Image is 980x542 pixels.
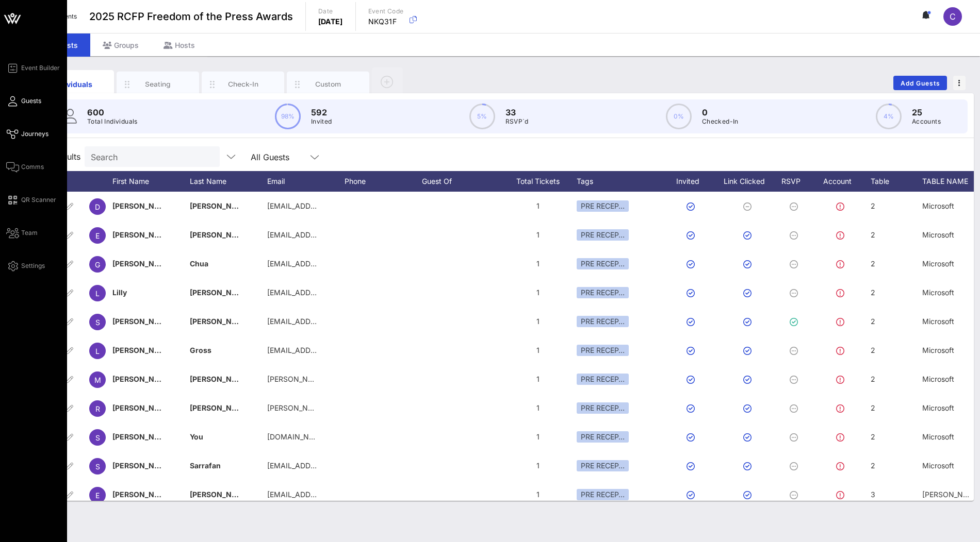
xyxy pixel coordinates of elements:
[922,432,954,441] span: Microsoft
[912,106,941,118] p: 25
[499,336,577,365] div: 1
[499,422,577,451] div: 1
[190,171,267,192] div: Last Name
[871,171,922,192] div: Table
[95,231,100,240] span: E
[499,192,577,221] div: 1
[577,402,629,414] div: PRE RECEP…
[267,346,391,354] span: [EMAIL_ADDRESS][DOMAIN_NAME]
[95,433,100,442] span: S
[871,375,875,383] span: 2
[505,116,529,127] p: RSVP`d
[267,461,391,470] span: [EMAIL_ADDRESS][DOMAIN_NAME]
[499,171,577,192] div: Total Tickets
[893,76,947,90] button: Add Guests
[950,11,956,22] span: C
[721,171,778,192] div: Link Clicked
[21,63,60,73] span: Event Builder
[50,79,96,90] div: Individuals
[871,432,875,441] span: 2
[311,106,332,118] p: 592
[577,171,664,192] div: Tags
[112,490,173,499] span: [PERSON_NAME]
[577,229,629,241] div: PRE RECEP…
[702,116,739,127] p: Checked-In
[922,461,954,470] span: Microsoft
[95,318,100,327] span: S
[95,202,100,211] span: D
[190,259,208,268] span: Chua
[267,375,510,383] span: [PERSON_NAME][EMAIL_ADDRESS][PERSON_NAME][DOMAIN_NAME]
[190,432,203,441] span: You
[112,288,127,297] span: Lilly
[922,375,954,383] span: Microsoft
[95,491,100,500] span: E
[21,162,44,172] span: Comms
[267,201,391,210] span: [EMAIL_ADDRESS][DOMAIN_NAME]
[922,403,954,412] span: Microsoft
[871,490,875,499] span: 3
[922,346,954,354] span: Microsoft
[912,116,941,127] p: Accounts
[305,79,351,89] div: Custom
[267,403,451,412] span: [PERSON_NAME][EMAIL_ADDRESS][DOMAIN_NAME]
[267,317,391,326] span: [EMAIL_ADDRESS][DOMAIN_NAME]
[6,161,44,173] a: Comms
[499,365,577,394] div: 1
[94,376,101,384] span: M
[112,403,173,412] span: [PERSON_NAME]
[499,480,577,509] div: 1
[190,461,221,470] span: Sarrafan
[267,230,391,239] span: [EMAIL_ADDRESS][DOMAIN_NAME]
[90,33,151,57] div: Groups
[190,490,251,499] span: [PERSON_NAME]
[6,227,38,239] a: Team
[922,288,954,297] span: Microsoft
[6,62,60,74] a: Event Builder
[112,432,173,441] span: [PERSON_NAME]
[190,317,251,326] span: [PERSON_NAME]
[577,287,629,298] div: PRE RECEP…
[922,230,954,239] span: Microsoft
[112,259,173,268] span: [PERSON_NAME]
[871,346,875,354] span: 2
[871,230,875,239] span: 2
[871,403,875,412] span: 2
[499,451,577,480] div: 1
[702,106,739,118] p: 0
[220,79,266,89] div: Check-In
[311,116,332,127] p: Invited
[871,259,875,268] span: 2
[577,200,629,212] div: PRE RECEP…
[95,289,100,298] span: L
[21,129,48,139] span: Journeys
[871,288,875,297] span: 2
[112,461,173,470] span: [PERSON_NAME]
[89,9,293,24] span: 2025 RCFP Freedom of the Press Awards
[499,249,577,278] div: 1
[871,317,875,326] span: 2
[112,317,173,326] span: [PERSON_NAME]
[778,171,814,192] div: RSVP
[368,16,404,27] p: NKQ31F
[577,258,629,269] div: PRE RECEP…
[577,431,629,443] div: PRE RECEP…
[6,95,41,107] a: Guests
[267,171,345,192] div: Email
[112,230,173,239] span: [PERSON_NAME]
[318,6,343,16] p: Date
[112,375,173,383] span: [PERSON_NAME]
[87,106,138,118] p: 600
[577,489,629,500] div: PRE RECEP…
[244,146,327,167] div: All Guests
[814,171,871,192] div: Account
[190,403,251,412] span: [PERSON_NAME]
[943,7,962,26] div: C
[112,201,173,210] span: [PERSON_NAME]
[922,317,954,326] span: Microsoft
[87,116,138,127] p: Total Individuals
[135,79,181,89] div: Seating
[922,201,954,210] span: Microsoft
[190,346,211,354] span: Gross
[499,221,577,249] div: 1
